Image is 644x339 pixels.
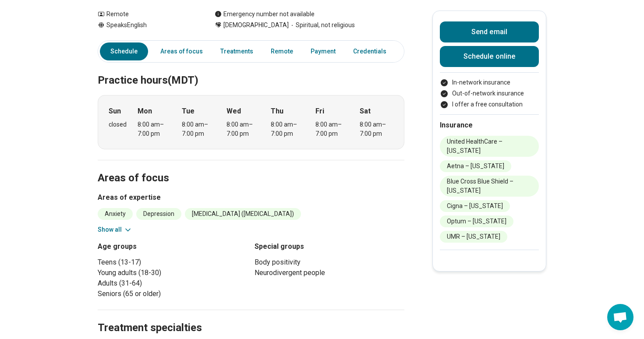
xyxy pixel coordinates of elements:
[185,208,301,220] li: [MEDICAL_DATA] ([MEDICAL_DATA])
[98,278,248,289] li: Adults (31-64)
[98,21,197,30] div: Speaks English
[98,10,197,19] div: Remote
[271,120,304,138] div: 8:00 am – 7:00 pm
[399,42,430,60] a: Other
[315,106,324,117] strong: Fri
[98,208,133,220] li: Anxiety
[440,89,539,98] li: Out-of-network insurance
[265,42,298,60] a: Remote
[98,300,404,335] h2: Treatment specialties
[98,257,248,268] li: Teens (13-17)
[440,200,510,212] li: Cigna – [US_STATE]
[109,106,121,117] strong: Sun
[223,21,289,30] span: [DEMOGRAPHIC_DATA]
[98,52,404,88] h2: Practice hours (MDT)
[440,46,539,67] a: Schedule online
[226,120,260,138] div: 8:00 am – 7:00 pm
[215,42,258,60] a: Treatments
[360,120,393,138] div: 8:00 am – 7:00 pm
[98,241,248,252] h3: Age groups
[100,42,148,60] a: Schedule
[271,106,283,117] strong: Thu
[98,268,248,278] li: Young adults (18-30)
[136,208,181,220] li: Depression
[440,231,507,243] li: UMR – [US_STATE]
[98,192,404,203] h3: Areas of expertise
[226,106,241,117] strong: Wed
[155,42,208,60] a: Areas of focus
[255,268,404,278] li: Neurodivergent people
[138,120,171,138] div: 8:00 am – 7:00 pm
[440,215,513,227] li: Optum – [US_STATE]
[440,160,511,172] li: Aetna – [US_STATE]
[305,42,341,60] a: Payment
[255,241,404,252] h3: Special groups
[109,120,127,129] div: closed
[215,10,315,19] div: Emergency number not available
[440,120,539,131] h2: Insurance
[348,42,392,60] a: Credentials
[138,106,152,117] strong: Mon
[182,106,195,117] strong: Tue
[98,95,404,149] div: When does the program meet?
[98,225,132,234] button: Show all
[607,304,633,330] div: Open chat
[440,100,539,109] li: I offer a free consultation
[440,78,539,109] ul: Payment options
[440,136,539,157] li: United HealthCare – [US_STATE]
[440,78,539,87] li: In-network insurance
[182,120,216,138] div: 8:00 am – 7:00 pm
[98,150,404,186] h2: Areas of focus
[255,257,404,268] li: Body positivity
[360,106,371,117] strong: Sat
[315,120,349,138] div: 8:00 am – 7:00 pm
[98,289,248,299] li: Seniors (65 or older)
[440,176,539,197] li: Blue Cross Blue Shield – [US_STATE]
[289,21,355,30] span: Spiritual, not religious
[440,21,539,42] button: Send email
